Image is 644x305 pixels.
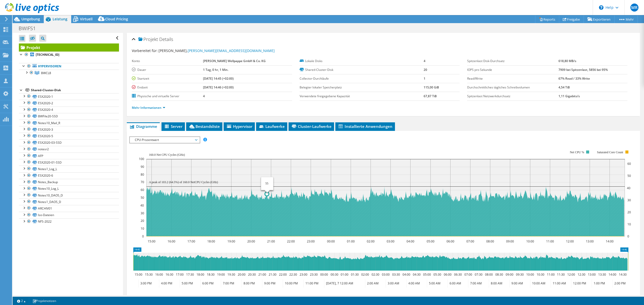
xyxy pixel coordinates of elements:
[486,239,494,243] text: 08:00
[159,36,173,42] span: Details
[186,272,194,277] text: 17:30
[598,272,606,277] text: 13:30
[132,106,165,110] a: Mehr Informationen
[413,272,421,277] text: 04:30
[447,239,454,243] text: 06:00
[289,272,297,277] text: 22:30
[619,272,627,277] text: 14:30
[19,120,119,126] a: Notes10_Mail_R
[259,124,285,129] span: Laufwerke
[196,272,204,277] text: 18:00
[627,174,631,178] text: 50
[506,239,514,243] text: 09:00
[559,15,584,23] a: Freigabe
[132,59,203,64] label: Konto
[307,239,315,243] text: 23:00
[320,272,328,277] text: 00:00
[464,272,472,277] text: 07:00
[141,219,144,223] text: 20
[558,94,580,98] b: 1,11 Gigabits/s
[19,107,119,113] a: ESX2020-4
[495,272,503,277] text: 08:30
[300,272,307,277] text: 23:00
[227,272,235,277] text: 19:30
[148,239,155,243] text: 15:00
[627,198,631,202] text: 30
[287,239,295,243] text: 22:00
[158,48,275,53] span: [PERSON_NAME],
[403,272,410,277] text: 04:00
[203,68,228,72] b: 1 Tag, 0 hr, 1 Min.
[19,218,119,225] a: NFS-2022
[19,212,119,218] a: Iso-Dateien
[584,15,615,23] a: Exportieren
[467,94,558,99] label: Spitzenlast Netzwerkdurchsatz
[29,298,60,304] a: Projektnotizen
[139,157,144,161] text: 100
[149,180,218,184] text: A peak of 103.2 (64.5%) of 160.0 NetCPU Cycles (GHz)
[19,126,119,133] a: ESX2020-3
[19,192,119,198] a: Notes10_DAOS_D
[614,15,638,23] a: Mehr
[341,272,348,277] text: 01:00
[138,37,158,42] span: Projekt
[300,67,424,72] label: Shared-Cluster-Disk
[424,94,437,98] b: 67,87 TiB
[454,272,462,277] text: 06:30
[558,68,608,72] b: 7909 bei Spitzenlast, 5856 bei 95%
[19,52,119,58] a: [TECHNICAL_ID]
[570,150,584,154] text: Net CPU %
[467,85,558,90] label: Durchschnittliches tägliches Schreibvolumen
[291,124,332,129] span: Cluster-Laufwerke
[19,159,119,166] a: ESX2020-01-SSD
[176,272,184,277] text: 17:00
[424,85,439,89] b: 115,00 GiB
[141,188,144,192] text: 60
[141,172,144,177] text: 80
[467,76,558,81] label: Read/Write
[187,239,195,243] text: 17:00
[506,272,513,277] text: 09:00
[566,239,574,243] text: 12:00
[546,239,554,243] text: 11:00
[547,272,555,277] text: 11:00
[203,85,234,89] b: [DATE] 14:46 (+02:00)
[367,239,375,243] text: 02:00
[599,5,603,10] svg: \n
[203,94,205,98] b: 4
[19,43,119,52] a: Projekt
[269,272,276,277] text: 21:30
[557,272,565,277] text: 11:30
[467,67,558,72] label: IOPS pro Sekunde
[207,272,215,277] text: 18:30
[444,272,452,277] text: 06:00
[19,100,119,106] a: ESX2020-2
[132,48,158,53] label: Vorbereitet für:
[630,4,638,12] span: MR
[135,272,142,277] text: 15:00
[424,68,427,72] b: 20
[168,239,175,243] text: 16:00
[627,162,631,166] text: 60
[361,272,369,277] text: 02:00
[19,172,119,179] a: ESX2020-6
[558,76,590,81] b: 67% Read / 33% Write
[217,272,225,277] text: 19:00
[433,272,441,277] text: 05:30
[80,17,93,21] span: Virtuell
[248,272,256,277] text: 20:30
[407,239,414,243] text: 04:00
[578,272,585,277] text: 12:30
[132,85,203,90] label: Endzeit
[567,272,575,277] text: 12:00
[372,272,379,277] text: 02:30
[627,234,629,238] text: 0
[141,195,144,200] text: 50
[132,94,203,99] label: Physische und virtuelle Server
[424,59,425,63] b: 4
[19,93,119,100] a: ESX2020-1
[142,234,144,238] text: 0
[537,272,544,277] text: 10:30
[382,272,390,277] text: 03:00
[19,179,119,185] a: Notes_Backup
